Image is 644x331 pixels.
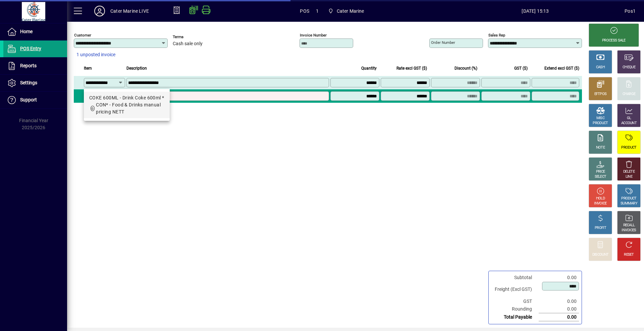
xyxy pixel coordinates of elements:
[20,63,37,68] span: Reports
[539,313,579,321] td: 0.00
[594,92,607,97] div: EFTPOS
[76,51,115,58] span: 1 unposted invoice
[625,6,636,16] div: Pos1
[316,6,319,16] span: 1
[300,6,309,16] span: POS
[596,116,604,121] div: MISC
[3,23,67,40] a: Home
[361,65,377,72] span: Quantity
[627,116,631,121] div: GL
[626,174,632,179] div: LINE
[110,6,149,16] div: Cater Marine LIVE
[596,196,605,201] div: HOLD
[84,65,92,72] span: Item
[3,58,67,74] a: Reports
[20,97,37,102] span: Support
[84,92,170,118] mat-option: COKE 600ML - Drink Coke 600ml *
[593,121,608,126] div: PRODUCT
[337,6,364,16] span: Cater Marine
[74,33,91,37] mat-label: Customer
[96,102,161,114] span: CON* - Food & Drinks manual pricing NETT
[491,313,539,321] td: Total Payable
[173,41,203,47] span: Cash sale only
[623,65,635,70] div: CHEQUE
[491,298,539,305] td: GST
[491,274,539,281] td: Subtotal
[596,145,605,150] div: NOTE
[126,65,147,72] span: Description
[602,38,626,43] div: PROCESS SALE
[488,33,505,37] mat-label: Sales rep
[592,252,608,257] div: DISCOUNT
[396,65,427,72] span: Rate excl GST ($)
[622,228,636,233] div: INVOICES
[89,5,110,17] button: Profile
[431,40,455,45] mat-label: Order number
[20,29,33,34] span: Home
[624,252,634,257] div: RESET
[539,274,579,281] td: 0.00
[3,92,67,108] a: Support
[514,65,528,72] span: GST ($)
[621,196,636,201] div: PRODUCT
[544,65,579,72] span: Extend excl GST ($)
[623,92,636,97] div: CHARGE
[454,65,477,72] span: Discount (%)
[20,80,37,85] span: Settings
[621,201,637,206] div: SUMMARY
[446,6,625,16] span: [DATE] 15:13
[594,201,606,206] div: INVOICE
[74,49,118,61] button: 1 unposted invoice
[89,94,164,101] div: COKE 600ML - Drink Coke 600ml *
[596,169,605,174] div: PRICE
[173,35,213,39] span: Terms
[3,75,67,91] a: Settings
[491,281,539,298] td: Freight (Excl GST)
[621,145,636,150] div: PRODUCT
[325,5,367,17] span: Cater Marine
[623,169,635,174] div: DELETE
[595,174,606,179] div: SELECT
[300,33,327,37] mat-label: Invoice number
[20,46,41,51] span: POS Entry
[596,65,605,70] div: CASH
[623,223,635,228] div: RECALL
[539,298,579,305] td: 0.00
[621,121,637,126] div: ACCOUNT
[595,226,606,231] div: PROFIT
[539,305,579,313] td: 0.00
[491,305,539,313] td: Rounding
